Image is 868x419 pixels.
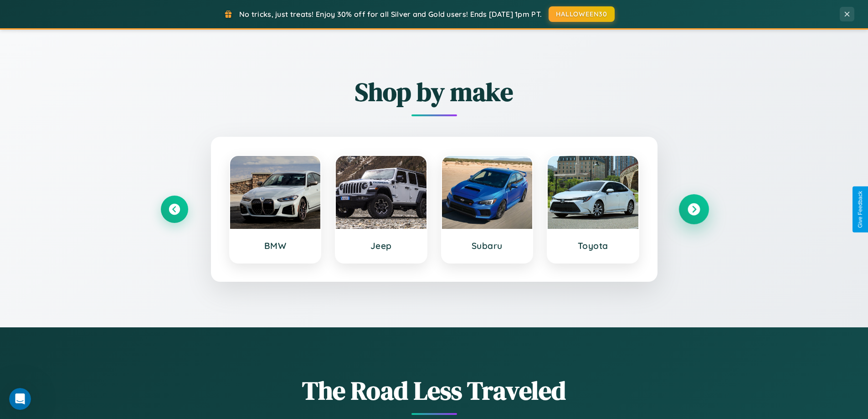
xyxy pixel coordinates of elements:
h3: BMW [239,240,312,251]
iframe: Intercom live chat [9,388,31,410]
h3: Toyota [557,240,629,251]
button: HALLOWEEN30 [549,6,615,22]
div: Give Feedback [857,191,863,228]
h3: Jeep [345,240,417,251]
h2: Shop by make [161,74,708,109]
span: No tricks, just treats! Enjoy 30% off for all Silver and Gold users! Ends [DATE] 1pm PT. [239,10,542,19]
h1: The Road Less Traveled [161,373,708,408]
h3: Subaru [451,240,524,251]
